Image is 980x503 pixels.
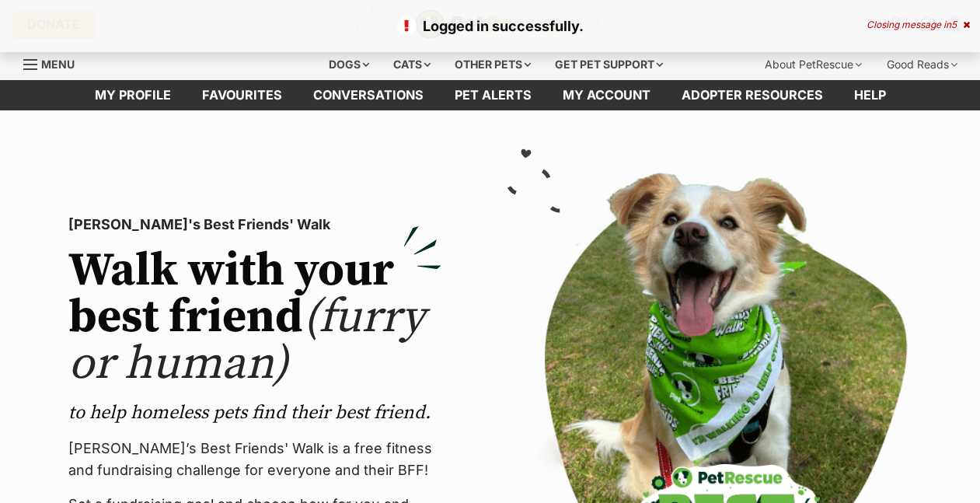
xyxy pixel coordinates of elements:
span: (furry or human) [68,288,425,393]
div: Dogs [318,49,380,80]
div: Get pet support [544,49,674,80]
a: My profile [79,80,187,110]
p: [PERSON_NAME]’s Best Friends' Walk is a free fitness and fundraising challenge for everyone and t... [68,438,441,481]
a: Help [839,80,902,110]
a: Adopter resources [666,80,839,110]
p: to help homeless pets find their best friend. [68,400,441,425]
div: Other pets [444,49,542,80]
span: Menu [41,58,75,71]
a: Pet alerts [439,80,547,110]
a: conversations [298,80,439,110]
p: [PERSON_NAME]'s Best Friends' Walk [68,214,441,236]
h2: Walk with your best friend [68,248,441,388]
a: My account [547,80,666,110]
a: Favourites [187,80,298,110]
div: Cats [382,49,441,80]
div: About PetRescue [754,49,873,80]
a: Menu [23,49,85,77]
div: Good Reads [876,49,968,80]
